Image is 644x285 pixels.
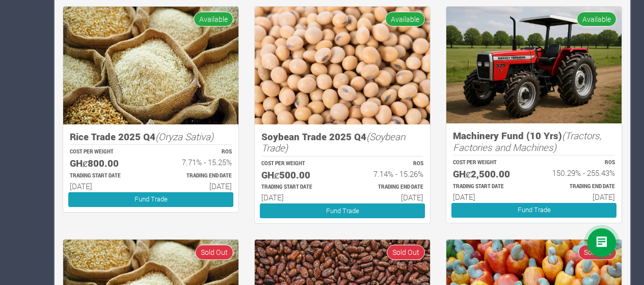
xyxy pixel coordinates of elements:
span: Sold Out [195,245,233,260]
h6: [DATE] [453,192,525,201]
span: Sold Out [578,245,616,260]
h6: 7.14% - 15.26% [352,169,423,178]
h6: [DATE] [70,182,142,191]
i: (Soybean Trade) [261,130,405,154]
p: COST PER WEIGHT [70,148,142,156]
span: Available [194,12,233,27]
span: Sold Out [387,245,425,260]
h6: [DATE] [352,193,423,202]
h5: Machinery Fund (10 Yrs) [453,130,615,153]
a: Fund Trade [451,203,616,218]
img: growforme image [63,7,238,124]
span: Available [385,12,425,27]
h5: GHȼ2,500.00 [453,168,525,180]
h5: Rice Trade 2025 Q4 [70,131,232,143]
p: Estimated Trading End Date [160,172,232,180]
i: (Oryza Sativa) [155,130,213,143]
p: Estimated Trading Start Date [453,183,525,191]
p: Estimated Trading End Date [352,184,423,191]
span: Available [577,12,616,27]
a: Fund Trade [260,203,425,218]
h5: GHȼ500.00 [261,169,333,181]
h6: 150.29% - 255.43% [543,168,615,177]
h6: 7.71% - 15.25% [160,158,232,167]
h6: [DATE] [160,182,232,191]
p: Estimated Trading Start Date [70,172,142,180]
h6: [DATE] [543,192,615,201]
h6: [DATE] [261,193,333,202]
h5: GHȼ800.00 [70,158,142,169]
p: Estimated Trading End Date [543,183,615,191]
p: ROS [352,160,423,168]
h5: Soybean Trade 2025 Q4 [261,131,423,154]
p: COST PER WEIGHT [453,159,525,167]
i: (Tractors, Factories and Machines) [453,129,602,153]
a: Fund Trade [68,192,233,207]
p: COST PER WEIGHT [261,160,333,168]
p: ROS [543,159,615,167]
img: growforme image [255,7,430,124]
p: ROS [160,148,232,156]
img: growforme image [446,7,622,123]
p: Estimated Trading Start Date [261,184,333,191]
